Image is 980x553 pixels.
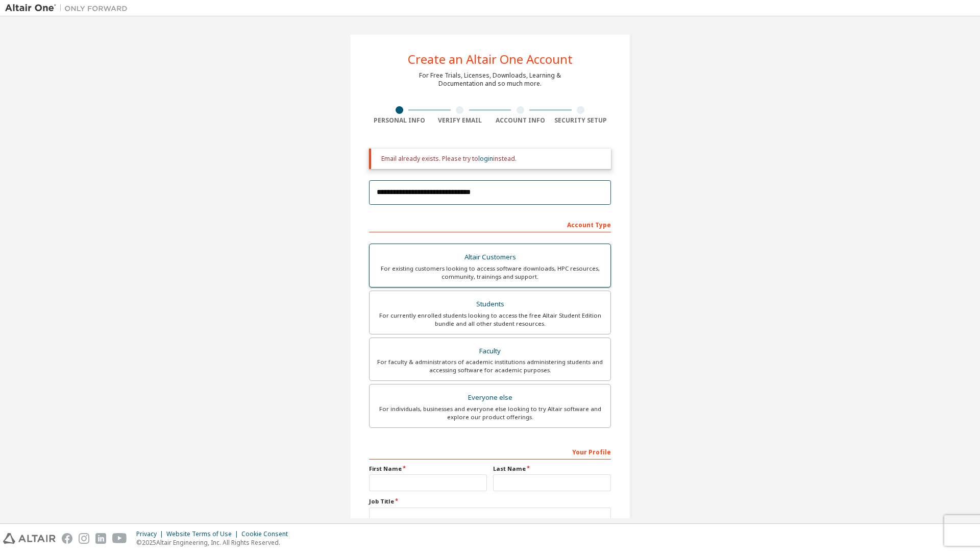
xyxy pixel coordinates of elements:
[376,250,604,265] div: Altair Customers
[369,497,611,506] label: Job Title
[408,53,573,65] div: Create an Altair One Account
[62,533,72,544] img: facebook.svg
[419,71,561,88] div: For Free Trials, Licenses, Downloads, Learning & Documentation and so much more.
[79,533,89,544] img: instagram.svg
[95,533,106,544] img: linkedin.svg
[369,465,487,473] label: First Name
[381,155,603,163] div: Email already exists. Please try to instead.
[369,216,611,232] div: Account Type
[3,533,56,544] img: altair_logo.svg
[112,533,127,544] img: youtube.svg
[493,465,611,473] label: Last Name
[376,344,604,358] div: Faculty
[241,530,294,538] div: Cookie Consent
[430,116,491,125] div: Verify Email
[376,311,604,328] div: For currently enrolled students looking to access the free Altair Student Edition bundle and all ...
[376,297,604,311] div: Students
[5,3,133,13] img: Altair One
[136,530,166,538] div: Privacy
[551,116,611,125] div: Security Setup
[376,358,604,374] div: For faculty & administrators of academic institutions administering students and accessing softwa...
[136,538,294,547] p: © 2025 Altair Engineering, Inc. All Rights Reserved.
[376,265,604,281] div: For existing customers looking to access software downloads, HPC resources, community, trainings ...
[166,530,241,538] div: Website Terms of Use
[369,443,611,460] div: Your Profile
[376,405,604,421] div: For individuals, businesses and everyone else looking to try Altair software and explore our prod...
[369,116,430,125] div: Personal Info
[478,154,493,163] a: login
[376,391,604,405] div: Everyone else
[490,116,551,125] div: Account Info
